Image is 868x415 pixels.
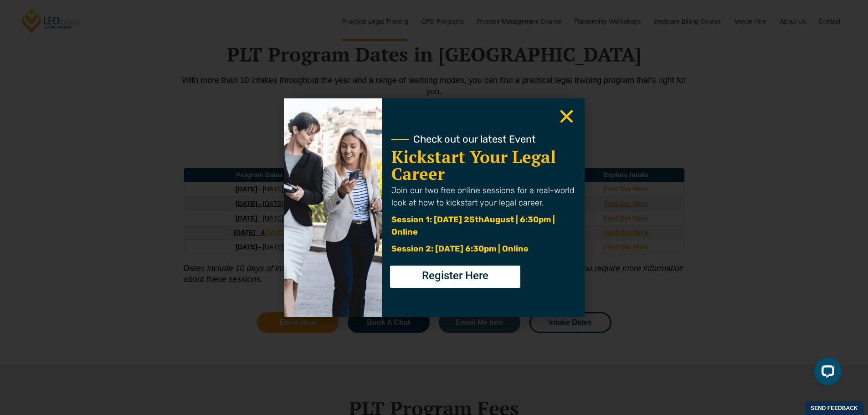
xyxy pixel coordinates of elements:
a: Register Here [390,266,520,288]
span: Check out our latest Event [413,134,536,144]
span: th [475,215,484,225]
iframe: LiveChat chat widget [807,354,845,392]
span: Session 2: [DATE] 6:30pm | Online [391,244,529,254]
span: August | 6:30pm | Online [391,215,555,237]
span: Register Here [422,270,488,281]
span: Join our two free online sessions for a real-world look at how to kickstart your legal career. [391,185,574,208]
a: Close [558,108,575,125]
a: Kickstart Your Legal Career [391,146,556,185]
span: Session 1: [DATE] 25 [391,215,475,225]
